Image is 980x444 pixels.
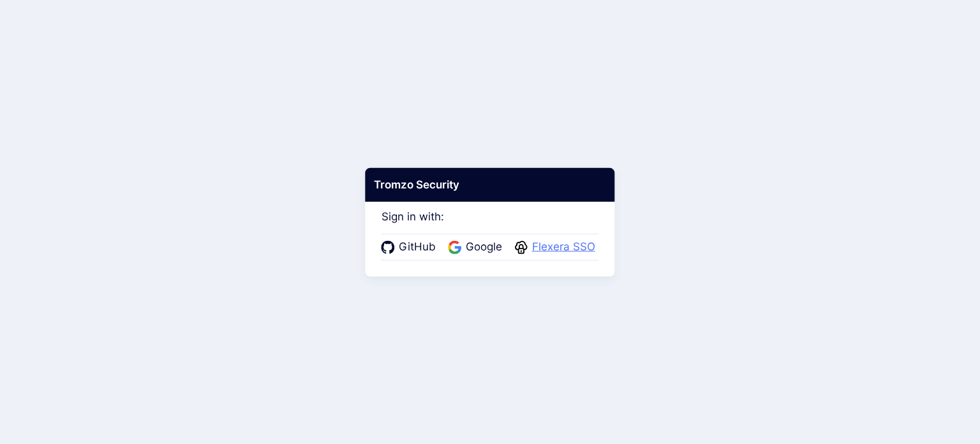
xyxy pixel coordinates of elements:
[515,239,599,256] a: Flexera SSO
[449,239,506,256] a: Google
[395,239,440,256] span: GitHub
[365,167,614,202] div: Tromzo Security
[528,239,599,256] span: Flexera SSO
[462,239,506,256] span: Google
[382,192,599,260] div: Sign in with:
[382,239,440,256] a: GitHub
